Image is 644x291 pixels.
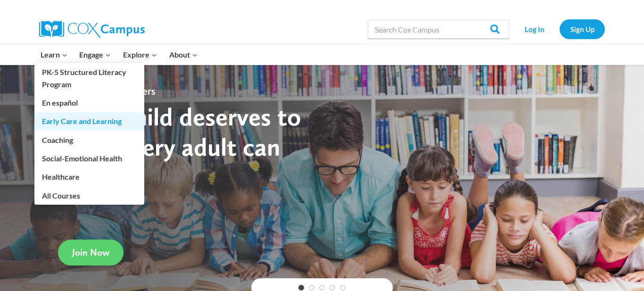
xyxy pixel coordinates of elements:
button: Child menu of Engage [74,45,117,65]
nav: Secondary Navigation [514,19,605,39]
a: Early Care and Learning [34,112,144,130]
a: Coaching [34,131,144,149]
nav: Primary Navigation [34,45,203,65]
button: Child menu of Explore [117,45,163,65]
a: PK-5 Structured Literacy Program [34,63,144,93]
img: Cox Campus [39,21,145,38]
input: Search Cox Campus [368,20,509,39]
span: Join Now [72,247,109,258]
button: Child menu of About [163,45,204,65]
a: Healthcare [34,168,144,186]
a: Sign Up [560,19,605,39]
strong: Every child deserves to read. Every adult can help. [58,101,301,191]
a: All Courses [34,186,144,204]
a: Log In [514,19,555,39]
a: En español [34,94,144,112]
button: Child menu of Learn [34,45,74,65]
a: Social-Emotional Health [34,150,144,167]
